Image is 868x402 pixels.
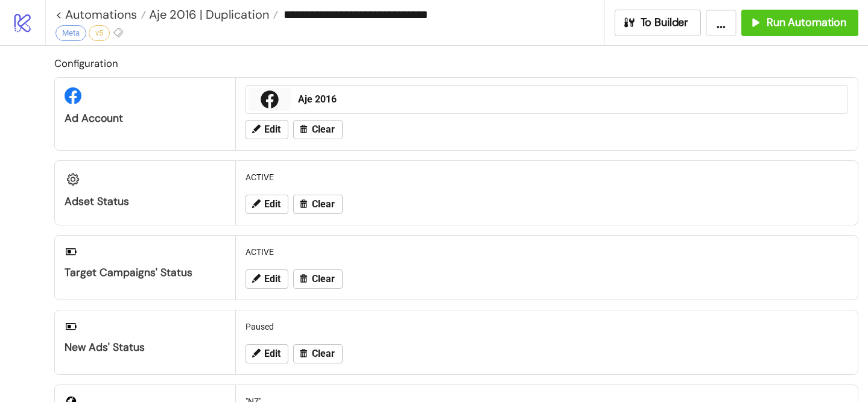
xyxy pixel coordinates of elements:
div: v5 [89,25,110,41]
button: Clear [293,344,343,363]
div: Paused [241,315,853,338]
span: Clear [312,199,335,210]
span: To Builder [641,16,689,30]
div: Aje 2016 [298,93,840,106]
div: Meta [55,25,86,41]
div: ACTIVE [241,240,853,263]
button: To Builder [615,10,702,36]
button: Run Automation [741,10,858,36]
span: Aje 2016 | Duplication [146,7,269,22]
div: Target Campaigns' Status [65,266,226,280]
span: Edit [264,348,280,359]
button: Edit [246,120,288,139]
span: Run Automation [767,16,846,30]
button: ... [706,10,737,36]
button: Clear [293,120,343,139]
span: Edit [264,124,280,135]
button: Edit [246,269,288,289]
div: Ad Account [65,111,226,125]
button: Edit [246,195,288,214]
h2: Configuration [54,55,858,71]
button: Clear [293,269,343,289]
span: Clear [312,348,335,359]
div: Adset Status [65,195,226,209]
span: Clear [312,124,335,135]
span: Edit [264,274,280,284]
button: Clear [293,195,343,214]
button: Edit [246,344,288,363]
a: < Automations [55,8,146,20]
span: Edit [264,199,280,210]
span: Clear [312,274,335,284]
a: Aje 2016 | Duplication [146,8,278,20]
div: ACTIVE [241,166,853,189]
div: New Ads' Status [65,341,226,354]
